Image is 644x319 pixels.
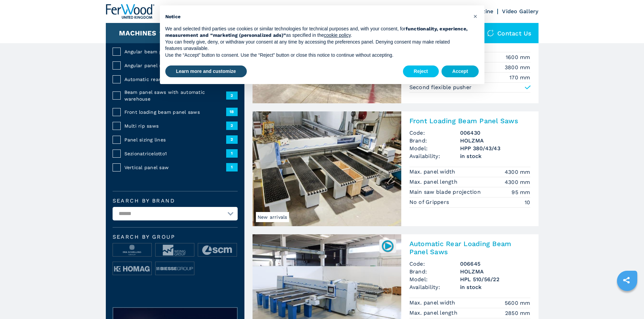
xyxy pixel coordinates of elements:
button: Accept [442,65,479,78]
span: in stock [460,283,530,291]
h3: HOLZMA [460,137,530,144]
label: Search by brand [113,198,238,204]
a: cookie policy [324,32,351,38]
em: 4300 mm [505,168,530,176]
span: in stock [460,152,530,160]
h2: Notice [165,14,468,20]
img: Ferwood [106,4,154,19]
span: Code: [409,129,460,137]
img: image [113,262,151,275]
span: Availability: [409,283,460,291]
em: 3800 mm [505,63,530,71]
p: Use the “Accept” button to consent. Use the “Reject” button or close this notice to continue with... [165,52,468,59]
span: 2 [226,135,238,143]
button: Reject [403,65,439,78]
p: No of Grippers [409,198,451,206]
span: Model: [409,275,460,283]
h3: HOLZMA [460,268,530,275]
em: 2850 mm [505,309,530,317]
span: × [473,12,477,20]
button: Learn more and customize [165,65,247,78]
span: Availability: [409,152,460,160]
span: 1 [226,149,238,157]
iframe: Chat [615,289,639,314]
span: Brand: [409,137,460,144]
img: Front Loading Beam Panel Saws HOLZMA HPP 380/43/43 [253,111,401,226]
strong: functionality, experience, measurement and “marketing (personalized ads)” [165,26,468,38]
span: Code: [409,260,460,268]
p: Max. panel length [409,309,459,317]
span: Model: [409,144,460,152]
p: Max. panel width [409,299,457,307]
button: Machines [119,29,156,37]
p: Max. panel length [409,178,459,186]
img: image [198,243,237,257]
span: 18 [226,108,238,116]
em: 5600 mm [505,299,530,307]
button: Close this notice [470,11,481,22]
span: 2 [226,91,238,100]
h3: 006430 [460,129,530,137]
span: Search by group [113,234,238,240]
p: You can freely give, deny, or withdraw your consent at any time by accessing the preferences pane... [165,39,468,52]
img: image [113,243,151,257]
span: Multi rip saws [124,123,226,129]
span: Vertical panel saw [124,164,226,171]
span: Angular panel saw [124,62,226,69]
p: Max. panel width [409,168,457,176]
span: Beam panel saws with automatic warehouse [124,89,226,102]
em: 170 mm [509,74,530,81]
span: Angular beam panel saws [124,48,226,55]
h3: 006645 [460,260,530,268]
span: Front loading beam panel saws [124,109,226,115]
img: image [156,262,194,275]
h2: Automatic Rear Loading Beam Panel Saws [409,240,530,256]
a: Video Gallery [502,8,538,15]
em: 95 mm [511,188,530,196]
span: Brand: [409,268,460,275]
span: Panel sizing lines [124,136,226,143]
h3: HPL 510/56/22 [460,275,530,283]
em: 10 [525,198,530,206]
div: Contact us [480,23,539,43]
a: Front Loading Beam Panel Saws HOLZMA HPP 380/43/43New arrivalsFront Loading Beam Panel SawsCode:0... [253,111,539,226]
p: We and selected third parties use cookies or similar technologies for technical purposes and, wit... [165,26,468,39]
em: 1600 mm [506,53,530,61]
a: sharethis [618,272,635,289]
em: 4300 mm [505,178,530,186]
img: 006645 [381,239,394,252]
img: image [156,243,194,257]
p: Main saw blade projection [409,188,483,196]
span: New arrivals [256,212,289,222]
img: Contact us [487,30,494,36]
span: Automatic rear loading beam panel saws [124,76,226,83]
span: 2 [226,122,238,130]
span: Sezionatricelotto1 [124,150,226,157]
h2: Front Loading Beam Panel Saws [409,117,530,125]
span: 1 [226,163,238,171]
h3: HPP 380/43/43 [460,144,530,152]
